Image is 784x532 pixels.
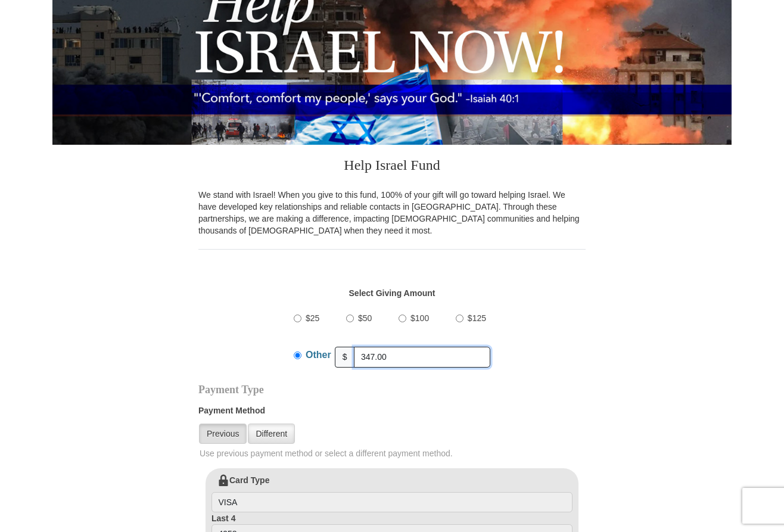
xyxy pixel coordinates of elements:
[358,313,372,323] span: $50
[306,313,319,323] span: $25
[354,347,490,368] input: Other Amount
[198,189,586,237] p: We stand with Israel! When you give to this fund, 100% of your gift will go toward helping Israel...
[410,313,429,323] span: $100
[211,492,573,512] input: Card Type
[335,347,355,368] span: $
[198,385,586,394] h4: Payment Type
[198,145,586,189] h3: Help Israel Fund
[211,474,573,512] label: Card Type
[349,288,435,298] strong: Select Giving Amount
[198,405,586,422] label: Payment Method
[468,313,486,323] span: $125
[200,447,587,459] span: Use previous payment method or select a different payment method.
[306,350,331,360] span: Other
[248,424,295,444] a: Different
[199,424,247,444] a: Previous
